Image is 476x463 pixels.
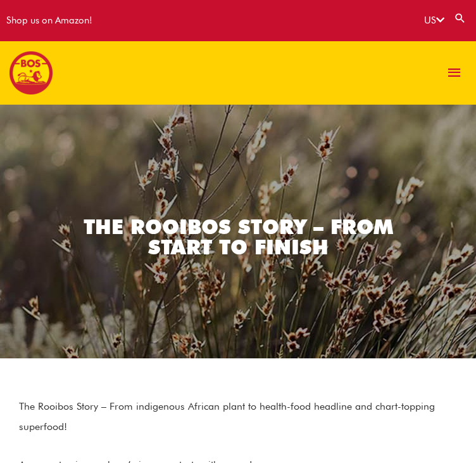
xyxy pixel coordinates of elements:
[454,12,467,24] a: Search button
[6,6,92,35] div: Shop us on Amazon!
[54,217,422,258] h2: The Rooibos Story – from start to finish
[19,400,435,433] span: The Rooibos Story – From indigenous African plant to health-food headline and chart-topping super...
[424,15,444,26] a: US
[9,51,53,95] img: BOS United States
